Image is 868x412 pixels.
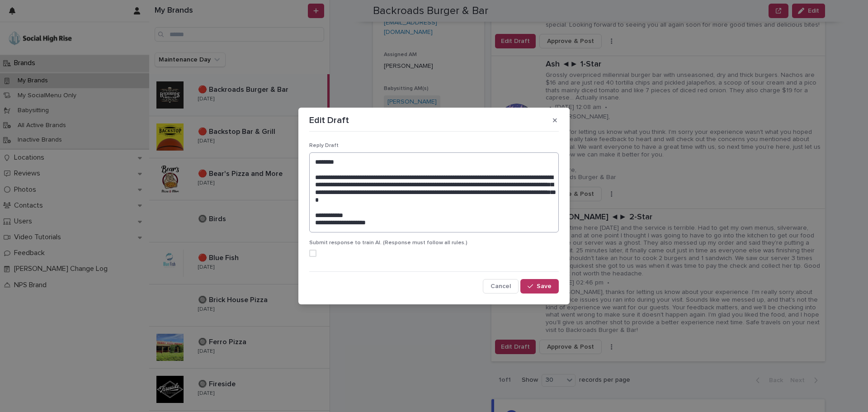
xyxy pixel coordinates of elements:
span: Cancel [491,283,511,289]
p: Edit Draft [309,115,349,126]
button: Save [520,279,559,294]
span: Submit response to train AI. (Response must follow all rules.) [309,240,467,246]
button: Cancel [483,279,519,294]
span: Save [537,283,552,289]
span: Reply Draft [309,143,339,148]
